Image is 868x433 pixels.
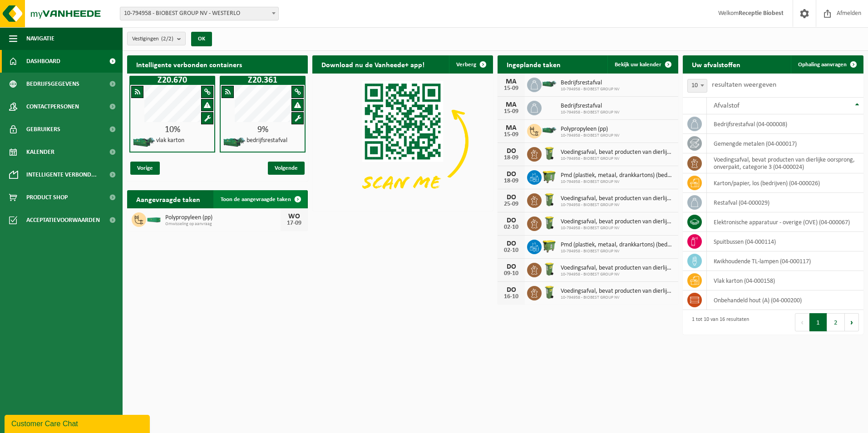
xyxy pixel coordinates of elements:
count: (2/2) [161,36,173,42]
span: 10-794958 - BIOBEST GROUP NV [561,202,674,208]
button: Next [845,313,859,331]
img: HK-XZ-20-GN-01 [542,126,557,134]
div: MA [502,78,520,85]
div: 18-09 [502,155,520,161]
button: OK [191,32,212,46]
h2: Uw afvalstoffen [683,55,750,73]
span: Product Shop [26,186,68,209]
span: Voedingsafval, bevat producten van dierlijke oorsprong, onverpakt, categorie 3 [561,149,674,156]
h4: vlak karton [156,138,184,144]
img: HK-XZ-20-GN-01 [223,137,246,148]
td: bedrijfsrestafval (04-000008) [707,114,863,134]
span: Omwisseling op aanvraag [165,221,281,227]
span: Polypropyleen (pp) [165,214,281,221]
td: voedingsafval, bevat producten van dierlijke oorsprong, onverpakt, categorie 3 (04-000024) [707,153,863,173]
div: 15-09 [502,85,520,92]
td: spuitbussen (04-000114) [707,232,863,251]
img: HK-XZ-20-GN-01 [542,80,557,88]
a: Toon de aangevraagde taken [213,190,307,208]
div: 02-10 [502,224,520,231]
td: kwikhoudende TL-lampen (04-000117) [707,251,863,271]
iframe: chat widget [5,413,152,433]
span: 10-794958 - BIOBEST GROUP NV [561,133,620,138]
span: 10-794958 - BIOBEST GROUP NV [561,226,674,231]
td: elektronische apparatuur - overige (OVE) (04-000067) [707,212,863,232]
div: 25-09 [502,201,520,207]
div: 1 tot 10 van 16 resultaten [687,312,749,332]
span: 10-794958 - BIOBEST GROUP NV [561,295,674,300]
div: DO [502,171,520,178]
div: 16-10 [502,294,520,300]
div: DO [502,286,520,294]
span: 10-794958 - BIOBEST GROUP NV [561,249,674,254]
img: HK-XC-20-GN-00 [146,215,162,223]
div: DO [502,148,520,155]
span: Gebruikers [26,118,60,141]
div: DO [502,263,520,271]
td: gemengde metalen (04-000017) [707,134,863,153]
h1: Z20.670 [132,76,213,85]
img: WB-0140-HPE-GN-50 [542,146,557,161]
span: Voedingsafval, bevat producten van dierlijke oorsprong, onverpakt, categorie 3 [561,265,674,272]
label: resultaten weergeven [712,81,776,89]
h4: bedrijfsrestafval [247,138,287,144]
div: DO [502,194,520,201]
td: karton/papier, los (bedrijven) (04-000026) [707,173,863,193]
span: 10-794958 - BIOBEST GROUP NV [561,156,674,162]
span: Acceptatievoorwaarden [26,209,100,231]
span: 10-794958 - BIOBEST GROUP NV [561,179,674,185]
span: Afvalstof [714,102,740,109]
img: WB-1100-HPE-GN-50 [542,169,557,184]
span: Toon de aangevraagde taken [221,197,291,202]
a: Bekijk uw kalender [607,55,677,74]
h2: Aangevraagde taken [127,190,209,208]
span: Voedingsafval, bevat producten van dierlijke oorsprong, onverpakt, categorie 3 [561,288,674,295]
span: Vorige [130,162,160,175]
button: 2 [827,313,845,331]
span: Kalender [26,141,54,163]
button: Previous [795,313,809,331]
span: Navigatie [26,27,54,50]
a: Ophaling aanvragen [791,55,863,74]
div: MA [502,101,520,108]
div: 10% [130,125,214,134]
span: Contactpersonen [26,95,79,118]
span: Dashboard [26,50,60,73]
img: WB-0140-HPE-GN-50 [542,215,557,231]
span: 10-794958 - BIOBEST GROUP NV - WESTERLO [120,7,279,20]
div: MA [502,124,520,132]
div: DO [502,240,520,247]
span: Bedrijfsgegevens [26,73,79,95]
span: Pmd (plastiek, metaal, drankkartons) (bedrijven) [561,172,674,179]
img: Download de VHEPlus App [312,74,493,209]
button: 1 [809,313,827,331]
span: Verberg [456,62,476,68]
span: Bedrijfsrestafval [561,79,620,87]
span: 10-794958 - BIOBEST GROUP NV [561,272,674,277]
span: Pmd (plastiek, metaal, drankkartons) (bedrijven) [561,241,674,249]
div: 02-10 [502,247,520,254]
span: 10-794958 - BIOBEST GROUP NV [561,87,620,92]
h2: Intelligente verbonden containers [127,55,308,73]
div: 9% [221,125,305,134]
span: Bekijk uw kalender [615,62,661,68]
span: Voedingsafval, bevat producten van dierlijke oorsprong, onverpakt, categorie 3 [561,218,674,226]
button: Verberg [449,55,492,74]
img: WB-0140-HPE-GN-50 [542,285,557,300]
img: WB-0140-HPE-GN-50 [542,192,557,207]
span: Vestigingen [132,32,173,46]
button: Vestigingen(2/2) [127,32,186,45]
span: Volgende [268,162,305,175]
span: 10-794958 - BIOBEST GROUP NV [561,110,620,115]
div: DO [502,217,520,224]
span: Intelligente verbond... [26,163,97,186]
h1: Z20.361 [222,76,303,85]
td: vlak karton (04-000158) [707,271,863,290]
td: restafval (04-000029) [707,193,863,212]
img: WB-1100-HPE-GN-50 [542,238,557,254]
img: HK-XZ-20-GN-01 [133,137,155,148]
td: onbehandeld hout (A) (04-000200) [707,290,863,310]
span: 10-794958 - BIOBEST GROUP NV - WESTERLO [120,7,278,20]
div: 15-09 [502,108,520,115]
